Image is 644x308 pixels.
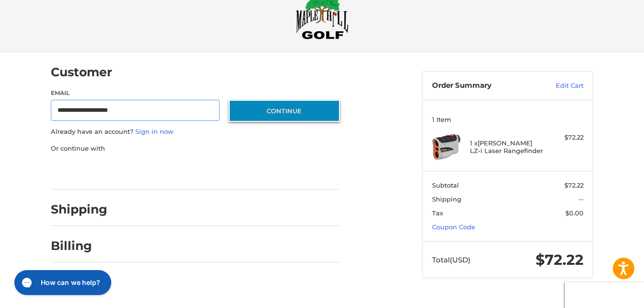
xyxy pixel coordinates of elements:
[432,195,461,203] span: Shipping
[51,202,107,217] h2: Shipping
[564,181,584,189] span: $72.22
[432,81,535,91] h3: Order Summary
[579,195,584,203] span: --
[432,116,584,123] h3: 1 Item
[470,139,543,155] h4: 1 x [PERSON_NAME] LZ-i Laser Rangefinder
[10,267,114,298] iframe: Gorgias live chat messenger
[51,144,340,154] p: Or continue with
[48,163,120,180] iframe: PayPal-paypal
[565,282,644,308] iframe: Google Customer Reviews
[129,163,201,180] iframe: PayPal-paylater
[229,100,340,122] button: Continue
[135,128,174,135] a: Sign in now
[536,251,584,269] span: $72.22
[565,209,584,217] span: $0.00
[211,163,282,180] iframe: PayPal-venmo
[51,65,112,80] h2: Customer
[432,209,443,217] span: Tax
[51,238,107,253] h2: Billing
[432,223,475,231] a: Coupon Code
[432,255,470,264] span: Total (USD)
[51,89,220,97] label: Email
[546,133,584,142] div: $72.22
[535,81,584,91] a: Edit Cart
[51,127,340,137] p: Already have an account?
[432,181,459,189] span: Subtotal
